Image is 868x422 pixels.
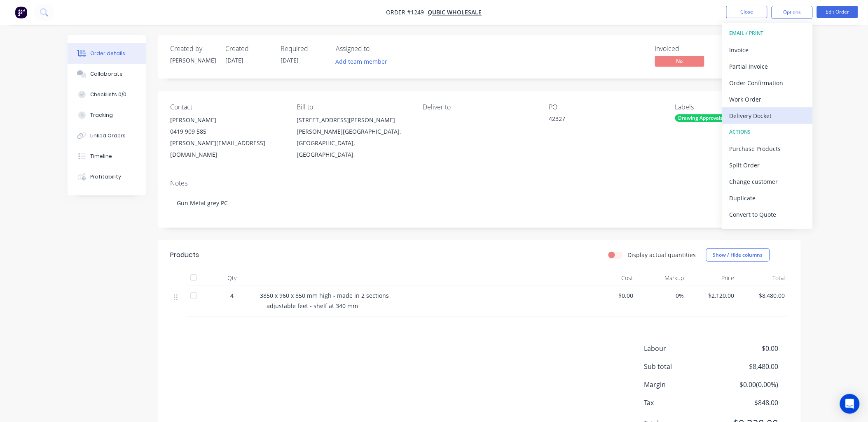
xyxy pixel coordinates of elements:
button: Close [726,6,767,18]
button: Delivery Docket [722,107,813,124]
div: Linked Orders [90,132,126,139]
div: Contact [171,103,283,111]
button: Checklists 0/0 [68,84,146,105]
button: Purchase Products [722,140,813,157]
div: Drawing Approvals [675,114,726,122]
button: Add team member [336,56,392,67]
a: Qubic Wholesale [428,9,482,16]
div: Change customer [730,176,805,188]
span: Order #1249 - [386,9,428,16]
div: Invoiced [655,45,717,53]
div: Work Order [730,93,805,105]
span: Sub total [644,362,718,371]
div: Archive [730,225,805,237]
button: Options [772,6,813,19]
div: Cost [587,270,637,286]
div: Price [688,270,738,286]
div: Order details [90,50,125,57]
button: Order Confirmation [722,74,813,91]
button: Add team member [331,56,392,67]
button: Edit Order [817,6,858,18]
div: [PERSON_NAME]0419 909 585[PERSON_NAME][EMAIL_ADDRESS][DOMAIN_NAME] [171,114,283,160]
div: Collaborate [90,70,123,78]
span: $0.00 [717,343,778,353]
div: Notes [171,179,788,187]
button: Split Order [722,157,813,173]
span: $8,480.00 [741,291,785,300]
span: 3850 x 960 x 850 mm high - made in 2 sections [260,292,389,299]
span: 4 [231,291,234,300]
div: Gun Metal grey PC [171,190,788,216]
img: Factory [15,6,27,19]
button: Partial Invoice [722,58,813,74]
button: Tracking [68,105,146,125]
div: Total [738,270,788,286]
div: [STREET_ADDRESS][PERSON_NAME] [297,114,409,126]
div: Invoice [730,44,805,56]
button: Collaborate [68,64,146,84]
div: Markup [637,270,688,286]
div: Timeline [90,153,112,160]
button: Show / Hide columns [706,248,770,262]
div: [PERSON_NAME] [171,114,283,126]
div: EMAIL / PRINT [730,28,805,39]
span: adjustable feet - shelf at 340 mm [267,302,358,310]
div: Split Order [730,159,805,171]
div: Tracking [90,111,113,119]
div: Assigned to [336,45,419,53]
div: Open Intercom Messenger [840,394,860,414]
span: $0.00 ( 0.00 %) [717,380,778,390]
span: [DATE] [281,56,299,64]
div: 42327 [549,114,652,126]
span: $2,120.00 [691,291,735,300]
div: Profitability [90,173,121,181]
div: Order Confirmation [730,77,805,89]
button: Profitability [68,167,146,187]
div: Products [171,250,199,260]
button: Archive [722,223,813,239]
button: EMAIL / PRINT [722,25,813,42]
button: Linked Orders [68,125,146,146]
div: Checklists 0/0 [90,91,126,98]
button: Change customer [722,173,813,190]
button: Work Order [722,91,813,107]
button: Convert to Quote [722,206,813,223]
div: Qty [208,270,257,286]
div: Required [281,45,326,53]
div: [PERSON_NAME] [171,56,216,65]
div: [PERSON_NAME][EMAIL_ADDRESS][DOMAIN_NAME] [171,137,283,160]
div: 0419 909 585 [171,126,283,137]
div: Labels [675,103,788,111]
div: Convert to Quote [730,209,805,220]
span: No [655,56,704,66]
div: PO [549,103,662,111]
div: Deliver to [423,103,536,111]
div: Partial Invoice [730,60,805,72]
span: [DATE] [226,56,244,64]
div: [PERSON_NAME][GEOGRAPHIC_DATA], [GEOGRAPHIC_DATA], [GEOGRAPHIC_DATA], [297,126,409,160]
div: Duplicate [730,192,805,204]
div: [STREET_ADDRESS][PERSON_NAME][PERSON_NAME][GEOGRAPHIC_DATA], [GEOGRAPHIC_DATA], [GEOGRAPHIC_DATA], [297,114,409,160]
button: Duplicate [722,190,813,206]
span: Margin [644,380,718,390]
span: $0.00 [590,291,634,300]
div: Created by [171,45,216,53]
span: Labour [644,343,718,353]
div: ACTIONS [730,127,805,137]
div: Bill to [297,103,409,111]
button: Order details [68,43,146,64]
span: $848.00 [717,398,778,408]
button: ACTIONS [722,124,813,140]
span: Tax [644,398,718,408]
label: Display actual quantities [628,250,696,259]
button: Timeline [68,146,146,167]
span: 0% [640,291,684,300]
div: Delivery Docket [730,110,805,122]
span: $8,480.00 [717,362,778,371]
button: Invoice [722,42,813,58]
div: Purchase Products [730,143,805,155]
div: Created [226,45,271,53]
